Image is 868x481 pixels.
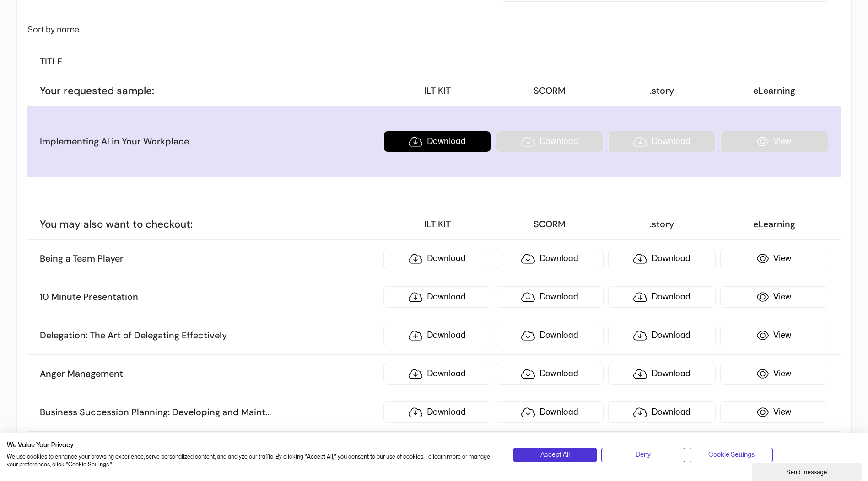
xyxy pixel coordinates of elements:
span: Sort by name [27,26,79,34]
a: Download [383,286,491,308]
span: Accept All [540,450,570,460]
h3: SCORM [496,85,603,97]
a: Download [608,286,716,308]
button: Accept all cookies [513,448,597,462]
h3: ILT KIT [383,85,491,97]
a: Download [608,325,716,346]
h3: Delegation: The Art of Delegating Effectively [40,330,379,342]
a: Download [608,363,716,385]
span: Deny [636,450,651,460]
span: Cookie Settings [708,450,755,460]
h3: eLearning [720,219,828,230]
h2: We Value Your Privacy [7,441,500,449]
a: View [720,401,828,423]
a: View [720,248,828,269]
button: Deny all cookies [601,448,685,462]
a: View [720,286,828,308]
a: Download [608,401,716,423]
h3: You may also want to checkout: [40,218,379,231]
a: Download [496,286,603,308]
h3: .story [608,85,716,97]
h3: Anger Management [40,368,379,380]
h3: Being a Team Player [40,253,379,265]
a: Download [383,131,491,152]
h3: Business Succession Planning: Developing and Maint [40,406,379,418]
a: Download [383,363,491,385]
h3: SCORM [496,219,603,230]
h3: Implementing AI in Your Workplace [40,136,379,148]
iframe: chat widget [752,461,863,481]
a: Download [608,248,716,269]
h3: TITLE [40,56,379,68]
h3: ILT KIT [383,219,491,230]
a: View [720,325,828,346]
a: View [720,363,828,385]
span: ... [265,406,271,418]
h3: eLearning [720,85,828,97]
h3: 10 Minute Presentation [40,291,379,303]
a: Download [496,363,603,385]
h3: .story [608,219,716,230]
a: Download [383,401,491,423]
h3: Your requested sample: [40,84,379,97]
a: Download [496,248,603,269]
a: Download [383,325,491,346]
a: Download [496,401,603,423]
button: Adjust cookie preferences [690,448,773,462]
a: Download [383,248,491,269]
a: Download [496,325,603,346]
p: We use cookies to enhance your browsing experience, serve personalized content, and analyze our t... [7,453,500,469]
